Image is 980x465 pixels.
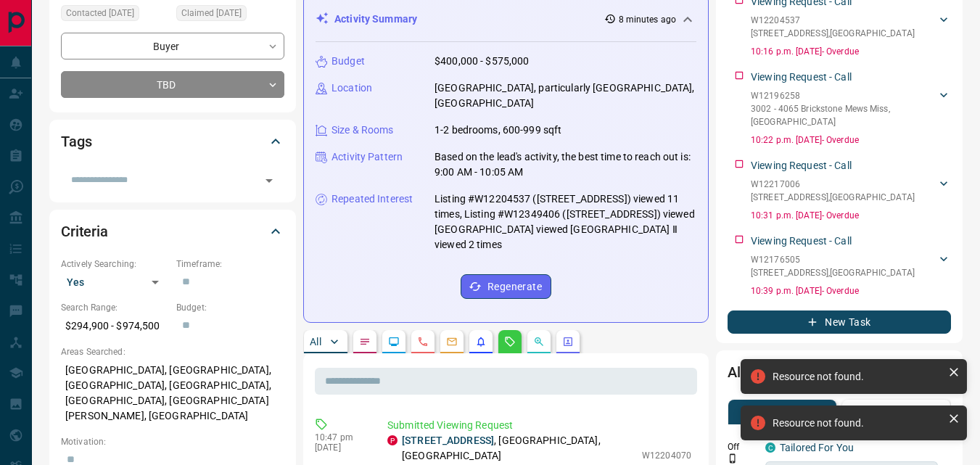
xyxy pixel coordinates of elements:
span: Contacted [DATE] [66,6,134,20]
h2: Tags [61,130,91,153]
p: Viewing Request - Call [751,70,852,85]
a: [STREET_ADDRESS] [402,435,494,446]
p: [DATE] [315,443,366,453]
p: Timeframe: [176,258,284,271]
div: Tags [61,124,284,159]
p: Off [728,440,757,453]
div: Resource not found. [773,371,942,382]
p: , [GEOGRAPHIC_DATA], [GEOGRAPHIC_DATA] [402,433,635,464]
p: 3002 - 4065 Brickstone Mews Miss , [GEOGRAPHIC_DATA] [751,102,936,128]
p: Areas Searched: [61,345,284,358]
p: Submitted Viewing Request [387,418,691,433]
div: W12217006[STREET_ADDRESS],[GEOGRAPHIC_DATA] [751,175,951,207]
div: W12176505[STREET_ADDRESS],[GEOGRAPHIC_DATA] [751,250,951,282]
h2: Alerts [728,361,765,384]
div: Fri Jun 13 2025 [61,5,169,25]
p: $294,900 - $974,500 [61,314,169,338]
div: W121962583002 - 4065 Brickstone Mews Miss,[GEOGRAPHIC_DATA] [751,86,951,131]
h2: Criteria [61,220,108,243]
svg: Emails [446,336,458,347]
p: W12196258 [751,89,936,102]
p: 10:22 p.m. [DATE] - Overdue [751,133,951,147]
p: Activity Summary [334,12,417,27]
div: Buyer [61,33,284,59]
p: All [310,337,321,347]
div: W12204537[STREET_ADDRESS],[GEOGRAPHIC_DATA] [751,11,951,43]
button: Open [259,170,279,191]
span: Claimed [DATE] [181,6,242,20]
p: Motivation: [61,435,284,448]
p: Location [332,81,372,96]
p: Activity Pattern [332,149,403,165]
p: Viewing Request - Call [751,158,852,173]
p: [GEOGRAPHIC_DATA], [GEOGRAPHIC_DATA], [GEOGRAPHIC_DATA], [GEOGRAPHIC_DATA], [GEOGRAPHIC_DATA], [G... [61,358,284,428]
p: Based on the lead's activity, the best time to reach out is: 9:00 AM - 10:05 AM [435,149,696,180]
p: [STREET_ADDRESS] , [GEOGRAPHIC_DATA] [751,191,915,204]
button: Regenerate [461,274,551,299]
div: Tue Apr 08 2025 [176,5,284,25]
p: 8 minutes ago [619,13,676,26]
p: W12204537 [751,14,915,27]
p: 10:31 p.m. [DATE] - Overdue [751,209,951,222]
svg: Notes [359,336,371,347]
p: Listing #W12204537 ([STREET_ADDRESS]) viewed 11 times, Listing #W12349406 ([STREET_ADDRESS]) view... [435,192,696,252]
svg: Listing Alerts [475,336,487,347]
button: New Task [728,310,951,334]
svg: Lead Browsing Activity [388,336,400,347]
div: Alerts [728,355,951,390]
svg: Calls [417,336,429,347]
div: Yes [61,271,169,294]
p: [GEOGRAPHIC_DATA], particularly [GEOGRAPHIC_DATA], [GEOGRAPHIC_DATA] [435,81,696,111]
div: Criteria [61,214,284,249]
p: $400,000 - $575,000 [435,54,530,69]
p: Size & Rooms [332,123,394,138]
p: 10:47 pm [315,432,366,443]
p: W12176505 [751,253,915,266]
p: Viewing Request - Call [751,234,852,249]
div: Activity Summary8 minutes ago [316,6,696,33]
p: W12204070 [642,449,691,462]
p: Budget: [176,301,284,314]
svg: Requests [504,336,516,347]
p: [STREET_ADDRESS] , [GEOGRAPHIC_DATA] [751,266,915,279]
div: Resource not found. [773,417,942,429]
p: [STREET_ADDRESS] , [GEOGRAPHIC_DATA] [751,27,915,40]
svg: Push Notification Only [728,453,738,464]
p: Repeated Interest [332,192,413,207]
svg: Agent Actions [562,336,574,347]
p: Actively Searching: [61,258,169,271]
svg: Opportunities [533,336,545,347]
p: 1-2 bedrooms, 600-999 sqft [435,123,561,138]
p: W12217006 [751,178,915,191]
p: Search Range: [61,301,169,314]
p: 10:39 p.m. [DATE] - Overdue [751,284,951,297]
p: 10:16 p.m. [DATE] - Overdue [751,45,951,58]
div: property.ca [387,435,398,445]
div: TBD [61,71,284,98]
p: Budget [332,54,365,69]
